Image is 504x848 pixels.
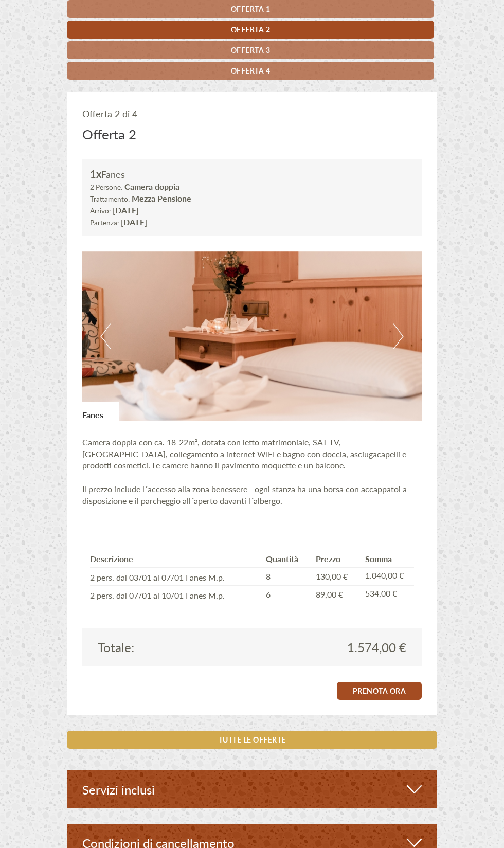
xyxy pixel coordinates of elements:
[82,124,136,143] div: Offerta 2
[361,567,414,586] td: 1.040,00 €
[15,50,152,57] small: 19:59
[90,586,262,604] td: 2 pers. dal 07/01 al 10/01 Fanes M.p.
[231,45,271,55] span: Offerta 3
[67,731,437,749] a: TUTTE LE OFFERTE
[82,437,422,507] p: Camera doppia con ca. 18-22m², dotata con letto matrimoniale, SAT-TV, [GEOGRAPHIC_DATA], collegam...
[151,8,189,25] div: [DATE]
[316,588,343,600] span: 89,00 €
[82,251,422,421] img: image
[8,28,157,59] div: Buon giorno, come possiamo aiutarla?
[90,206,111,215] small: Arrivo:
[132,192,191,204] b: Mezza Pensione
[100,323,111,349] button: Previous
[231,4,271,14] span: Offerta 1
[90,194,130,204] small: Trattamento:
[90,567,262,586] td: 2 pers. dal 03/01 al 07/01 Fanes M.p.
[316,570,348,582] span: 130,00 €
[361,551,414,567] th: Somma
[90,551,262,567] th: Descrizione
[312,551,361,567] th: Prezzo
[262,586,312,604] td: 6
[15,30,152,38] div: Hotel Kirchenwirt
[113,204,139,216] b: [DATE]
[124,181,179,192] b: Camera doppia
[90,638,252,656] div: Totale:
[393,323,404,349] button: Next
[121,216,147,228] b: [DATE]
[286,271,340,289] button: Invia
[90,167,414,182] div: Fanes
[231,65,271,76] span: Offerta 4
[361,586,414,604] td: 534,00 €
[262,567,312,586] td: 8
[82,107,137,120] span: Offerta 2 di 4
[67,770,437,808] div: Servizi inclusi
[90,167,101,181] b: 1x
[90,182,122,192] small: 2 Persone:
[262,551,312,567] th: Quantità
[347,638,406,656] span: 1.574,00 €
[337,682,422,700] a: Prenota ora
[90,218,119,227] small: Partenza:
[82,402,119,421] div: Fanes
[231,24,271,34] span: Offerta 2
